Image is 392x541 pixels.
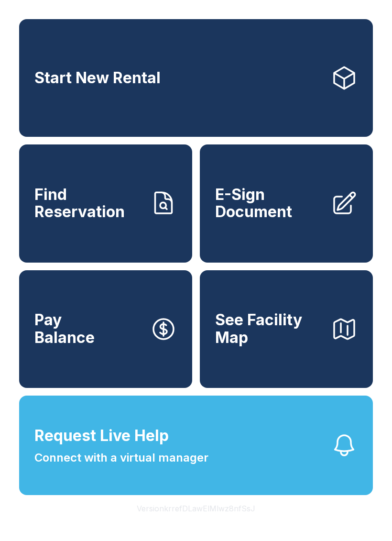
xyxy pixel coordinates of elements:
span: Find Reservation [34,186,142,221]
span: Pay Balance [34,311,95,346]
span: E-Sign Document [215,186,323,221]
a: E-Sign Document [200,144,373,262]
a: Find Reservation [19,144,192,262]
span: Start New Rental [34,69,161,87]
button: See Facility Map [200,270,373,388]
span: Request Live Help [34,424,169,447]
span: Connect with a virtual manager [34,449,208,466]
button: VersionkrrefDLawElMlwz8nfSsJ [129,495,263,522]
button: PayBalance [19,270,192,388]
a: Start New Rental [19,19,373,137]
button: Request Live HelpConnect with a virtual manager [19,396,373,495]
span: See Facility Map [215,311,323,346]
